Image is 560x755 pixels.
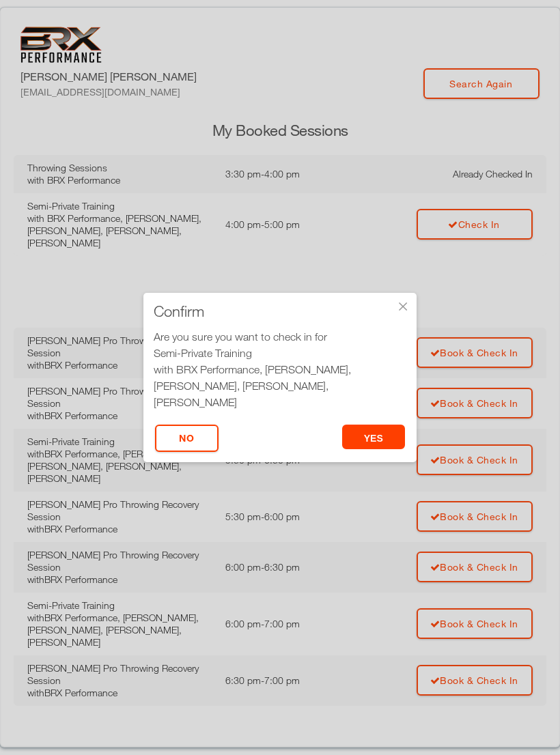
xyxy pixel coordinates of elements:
[155,425,219,452] button: No
[154,361,406,410] div: with BRX Performance, [PERSON_NAME], [PERSON_NAME], [PERSON_NAME], [PERSON_NAME]
[154,328,406,427] div: Are you sure you want to check in for at 4:00 pm?
[154,345,406,361] div: Semi-Private Training
[154,304,204,318] span: Confirm
[342,425,406,449] button: yes
[396,300,410,313] div: ×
